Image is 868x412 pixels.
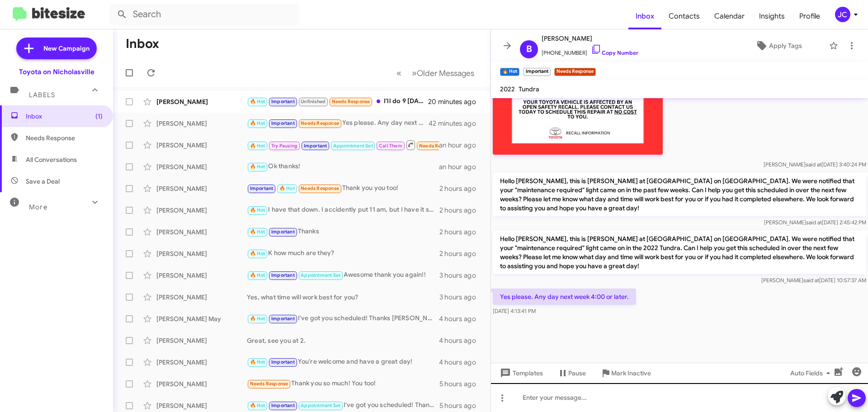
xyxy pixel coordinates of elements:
h1: Inbox [126,37,159,51]
div: 2 hours ago [439,206,483,215]
button: Apply Tags [732,38,825,54]
span: Important [271,403,295,408]
div: 2 hours ago [439,184,483,193]
a: Inbox [628,3,661,29]
div: You're welcome and have a great day! [247,357,439,367]
span: (1) [95,112,103,121]
span: Important [271,316,295,322]
span: Auto Fields [790,365,834,381]
div: an hour ago [439,162,483,171]
span: [PERSON_NAME] [542,33,638,44]
p: Hello [PERSON_NAME], this is [PERSON_NAME] at [GEOGRAPHIC_DATA] on [GEOGRAPHIC_DATA]. We were not... [493,231,866,274]
div: 2 hours ago [439,227,483,237]
span: Important [271,99,295,104]
span: Unfinished [301,99,325,104]
span: [PERSON_NAME] [DATE] 2:45:42 PM [764,219,866,226]
small: Important [523,68,550,76]
div: Thanks [247,227,439,237]
span: Important [271,359,295,365]
span: 🔥 Hot [250,229,265,235]
span: Try Pausing [271,143,297,149]
div: Yes please. Any day next week 4:00 or later. [247,118,429,128]
span: More [29,203,47,211]
span: 🔥 Hot [250,272,265,278]
small: Needs Response [554,68,596,76]
span: 🔥 Hot [250,120,265,126]
span: said at [803,277,819,284]
span: Appointment Set [301,272,340,278]
span: [PHONE_NUMBER] [542,44,638,57]
span: « [396,67,401,79]
span: Templates [498,365,543,381]
span: [PERSON_NAME] [DATE] 3:40:24 PM [764,161,866,168]
div: 4 hours ago [439,336,483,345]
div: Thank you you too! [247,183,439,194]
div: 3 hours ago [439,271,483,280]
div: [PERSON_NAME] [156,379,247,388]
div: [PERSON_NAME] [156,184,247,193]
a: Calendar [707,3,752,29]
div: 2 hours ago [439,249,483,258]
span: Important [271,272,295,278]
div: Great, see you at 2. [247,336,439,345]
a: Insights [752,3,792,29]
button: Next [406,64,480,82]
span: Needs Response [301,120,339,126]
span: Important [271,120,295,126]
div: [PERSON_NAME] May [156,314,247,323]
a: New Campaign [16,38,97,59]
small: 🔥 Hot [500,68,519,76]
span: Apply Tags [769,38,802,54]
p: Yes please. Any day next week 4:00 or later. [493,289,636,305]
span: Save a Deal [26,177,60,186]
span: [DATE] 4:13:41 PM [493,308,536,314]
span: said at [806,161,821,168]
span: Labels [29,91,55,99]
span: Needs Response [301,185,339,191]
span: Inbox [26,112,103,121]
nav: Page navigation example [392,64,480,82]
span: Important [271,229,295,235]
span: [PERSON_NAME] [DATE] 10:57:37 AM [761,277,866,284]
div: [PERSON_NAME] [156,206,247,215]
div: an hour ago [439,141,483,150]
p: Hello [PERSON_NAME], this is [PERSON_NAME] at [GEOGRAPHIC_DATA] on [GEOGRAPHIC_DATA]. We were not... [493,173,866,216]
span: Pause [568,365,586,381]
div: I've got you scheduled! Thanks [PERSON_NAME], have a great day! [247,400,439,411]
span: 🔥 Hot [250,251,265,256]
div: [PERSON_NAME] [156,271,247,280]
a: Contacts [661,3,707,29]
span: Mark Inactive [611,365,651,381]
div: [PERSON_NAME] [156,293,247,302]
div: 5 hours ago [439,379,483,388]
div: [PERSON_NAME] [156,401,247,410]
div: Yes, what time will work best for you? [247,293,439,302]
span: 🔥 Hot [250,99,265,104]
div: [PERSON_NAME] [156,358,247,367]
div: 4 hours ago [439,358,483,367]
span: Tundra [519,85,539,93]
span: B [526,42,532,57]
span: Older Messages [417,68,474,78]
span: Important [250,185,274,191]
div: 42 minutes ago [429,119,483,128]
a: Copy Number [591,49,638,56]
div: How about [DATE]? [247,139,439,151]
span: Appointment Set [301,403,340,408]
span: Needs Response [419,143,458,149]
div: 20 minutes ago [429,97,483,106]
div: [PERSON_NAME] [156,97,247,106]
span: Call Them [379,143,402,149]
div: I'll do 9 [DATE] [247,96,429,107]
div: Toyota on Nicholasville [19,67,94,76]
div: [PERSON_NAME] [156,162,247,171]
div: K how much are they? [247,248,439,259]
span: Important [304,143,327,149]
span: 🔥 Hot [279,185,295,191]
div: JC [835,7,850,22]
div: Thank you so much! You too! [247,379,439,389]
span: 2022 [500,85,515,93]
